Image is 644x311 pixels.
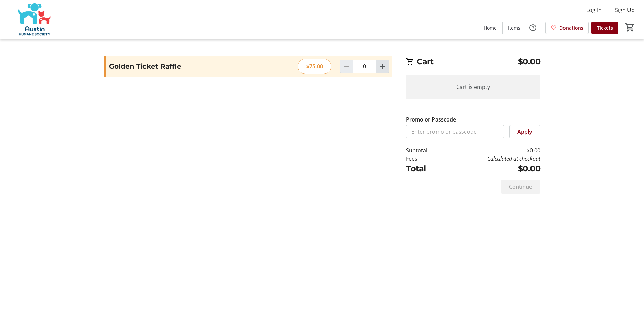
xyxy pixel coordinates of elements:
img: Austin Humane Society's Logo [4,3,64,36]
span: Donations [559,24,583,31]
label: Promo or Passcode [406,115,456,124]
button: Log In [581,5,607,15]
td: Calculated at checkout [445,154,540,163]
h3: Golden Ticket Raffle [109,61,256,71]
a: Tickets [591,22,618,34]
span: $0.00 [518,56,541,68]
h2: Cart [406,56,540,69]
button: Cart [624,21,636,33]
button: Sign Up [610,5,640,15]
span: Home [484,24,497,31]
span: Apply [517,128,532,136]
td: Fees [406,154,445,163]
td: $0.00 [445,146,540,154]
td: Total [406,163,445,175]
button: Increment by one [376,60,389,73]
span: Sign Up [615,6,635,14]
td: $0.00 [445,163,540,175]
a: Home [478,22,502,34]
div: Cart is empty [406,75,540,99]
td: Subtotal [406,146,445,154]
button: Apply [509,125,540,138]
span: Items [508,24,520,31]
span: Log In [586,6,602,14]
a: Donations [545,22,589,34]
span: Tickets [597,24,613,31]
input: Golden Ticket Raffle Quantity [353,60,376,73]
div: $75.00 [298,59,331,74]
button: Help [526,21,540,34]
input: Enter promo or passcode [406,125,504,138]
a: Items [503,22,526,34]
